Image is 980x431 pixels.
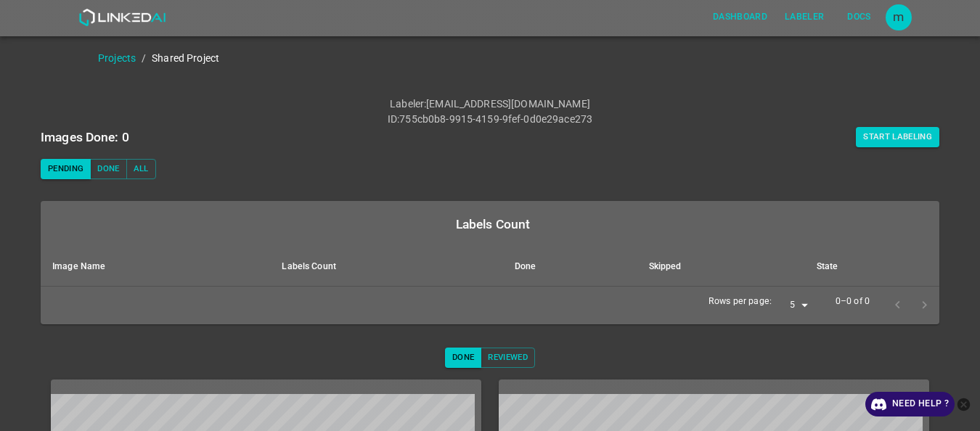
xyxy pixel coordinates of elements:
[90,159,126,179] button: Done
[886,4,912,30] button: Open settings
[779,5,830,29] button: Labeler
[865,392,955,416] a: Need Help ?
[776,2,833,32] a: Labeler
[399,112,592,127] p: 755cb0b8-9915-4159-9fef-0d0e29ace273
[886,4,912,30] div: m
[637,247,805,287] th: Skipped
[126,159,156,179] button: All
[836,295,870,308] p: 0–0 of 0
[98,52,136,64] a: Projects
[856,127,939,147] button: Start Labeling
[955,392,973,416] button: close-help
[445,348,481,368] button: Done
[98,51,980,66] nav: breadcrumb
[388,112,399,127] p: ID :
[41,127,129,147] h6: Images Done: 0
[270,247,502,287] th: Labels Count
[836,5,883,29] button: Docs
[41,159,91,179] button: Pending
[142,51,146,66] li: /
[704,2,776,32] a: Dashboard
[152,51,219,66] p: Shared Project
[503,247,637,287] th: Done
[390,97,426,112] p: Labeler :
[777,296,812,316] div: 5
[41,247,270,287] th: Image Name
[78,9,166,26] img: LinkedAI
[52,214,934,234] div: Labels Count
[833,2,886,32] a: Docs
[805,247,939,287] th: State
[481,348,535,368] button: Reviewed
[707,5,773,29] button: Dashboard
[426,97,590,112] p: [EMAIL_ADDRESS][DOMAIN_NAME]
[709,295,772,308] p: Rows per page:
